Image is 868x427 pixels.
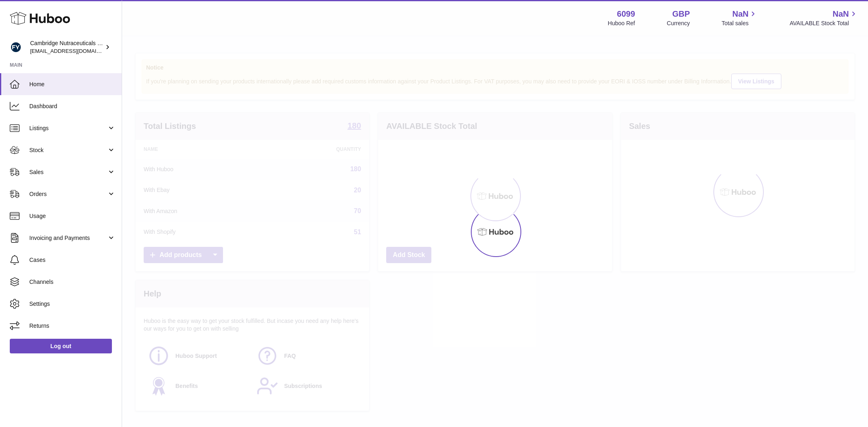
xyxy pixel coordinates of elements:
span: Total sales [722,20,758,27]
div: Currency [667,20,690,27]
div: Huboo Ref [608,20,635,27]
span: Returns [29,322,116,330]
span: AVAILABLE Stock Total [789,20,858,27]
span: Sales [29,168,107,176]
span: Channels [29,278,116,286]
span: Listings [29,124,107,132]
span: Settings [29,300,116,308]
span: Orders [29,190,107,198]
a: Log out [10,339,112,353]
span: Invoicing and Payments [29,234,107,242]
span: Cases [29,256,116,264]
a: NaN Total sales [722,9,758,27]
strong: 6099 [617,9,635,20]
img: internalAdmin-6099@internal.huboo.com [10,41,22,53]
span: Home [29,81,116,88]
a: NaN AVAILABLE Stock Total [789,9,858,27]
strong: GBP [672,9,690,20]
span: Usage [29,212,116,220]
span: [EMAIL_ADDRESS][DOMAIN_NAME] [30,48,120,54]
span: Dashboard [29,102,116,110]
span: NaN [732,9,748,20]
span: Stock [29,146,107,154]
span: NaN [833,9,849,20]
div: Cambridge Nutraceuticals Ltd [30,39,103,55]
